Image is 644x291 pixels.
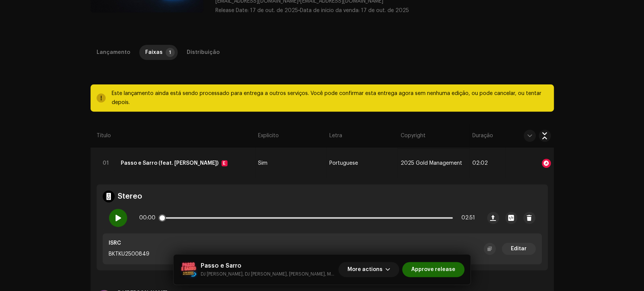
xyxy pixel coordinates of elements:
[472,161,488,166] span: 02:02
[166,48,175,57] p-badge: 1
[411,262,455,277] span: Approve release
[201,261,336,270] h5: Passo e Sarro
[329,161,358,166] span: Portuguese
[258,161,267,166] span: Sim
[472,132,493,139] span: Duração
[187,45,220,60] div: Distribuição
[97,45,130,60] div: Lançamento
[221,160,227,166] div: E
[118,192,142,201] h4: Stereo
[401,161,462,166] span: 2025 Gold Management
[145,45,163,60] div: Faixas
[121,156,218,171] strong: Passo e Sarro (feat. Silva Mc)
[338,262,399,277] button: More actions
[456,210,475,225] span: 02:51
[402,262,464,277] button: Approve release
[329,132,342,139] span: Letra
[109,250,149,258] p: BKTKU2500849
[139,210,158,225] span: 00:00
[112,89,548,107] div: Este lançamento ainda está sendo processado para entrega a outros serviços. Você pode confirmar e...
[258,132,279,139] span: Explícito
[201,270,336,278] small: Passo e Sarro
[401,132,426,139] span: Copyright
[109,239,149,247] p: ISRC
[502,243,536,255] button: Editar
[180,260,198,279] img: e01843e1-d4e3-4b6c-9d86-58a1f2338366
[347,262,383,277] span: More actions
[511,241,527,256] span: Editar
